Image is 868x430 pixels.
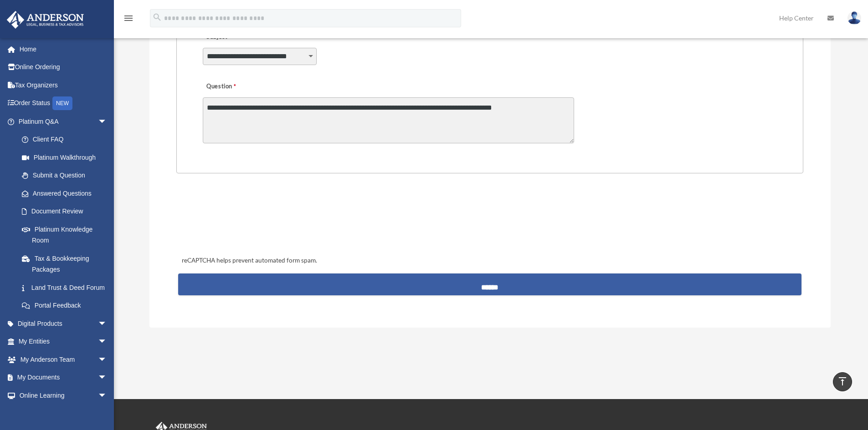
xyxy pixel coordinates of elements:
a: Client FAQ [13,131,121,149]
a: Order StatusNEW [6,94,121,113]
a: Portal Feedback [13,297,121,315]
span: arrow_drop_down [98,350,116,369]
a: Digital Productsarrow_drop_down [6,314,121,333]
a: Tax & Bookkeeping Packages [13,249,121,278]
i: search [152,12,162,22]
a: vertical_align_top [833,372,852,391]
a: Document Review [13,202,121,221]
img: Anderson Advisors Platinum Portal [4,11,87,29]
a: Tax Organizers [6,76,121,94]
a: Home [6,40,121,58]
a: Online Ordering [6,58,121,76]
label: Question [203,81,273,93]
span: arrow_drop_down [98,386,116,405]
div: reCAPTCHA helps prevent automated form spam. [178,255,801,266]
a: Land Trust & Deed Forum [13,278,121,297]
a: Platinum Q&Aarrow_drop_down [6,112,121,131]
a: My Entitiesarrow_drop_down [6,333,121,351]
a: Platinum Knowledge Room [13,220,121,249]
span: arrow_drop_down [98,369,116,387]
a: Answered Questions [13,184,121,202]
i: vertical_align_top [837,376,848,387]
span: arrow_drop_down [98,333,116,351]
span: arrow_drop_down [98,112,116,131]
a: menu [123,16,134,24]
img: User Pic [847,11,861,25]
a: Online Learningarrow_drop_down [6,386,121,405]
a: My Documentsarrow_drop_down [6,369,121,387]
div: NEW [52,96,72,110]
a: Platinum Walkthrough [13,148,121,167]
span: arrow_drop_down [98,314,116,333]
i: menu [123,13,134,24]
a: Submit a Question [13,167,116,185]
a: My Anderson Teamarrow_drop_down [6,350,121,369]
iframe: reCAPTCHA [179,202,318,237]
